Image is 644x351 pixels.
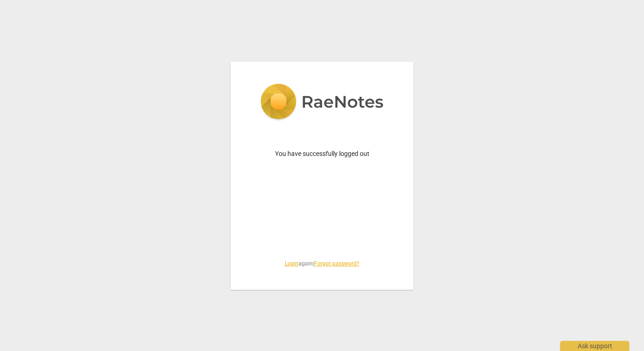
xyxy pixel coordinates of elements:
[560,341,629,351] div: Ask support
[253,260,391,268] span: again |
[260,84,384,121] img: 5ac2273c67554f335776073100b6d88f.svg
[253,149,391,159] p: You have successfully logged out
[285,260,299,267] a: Login
[314,260,359,267] a: Forgot password?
